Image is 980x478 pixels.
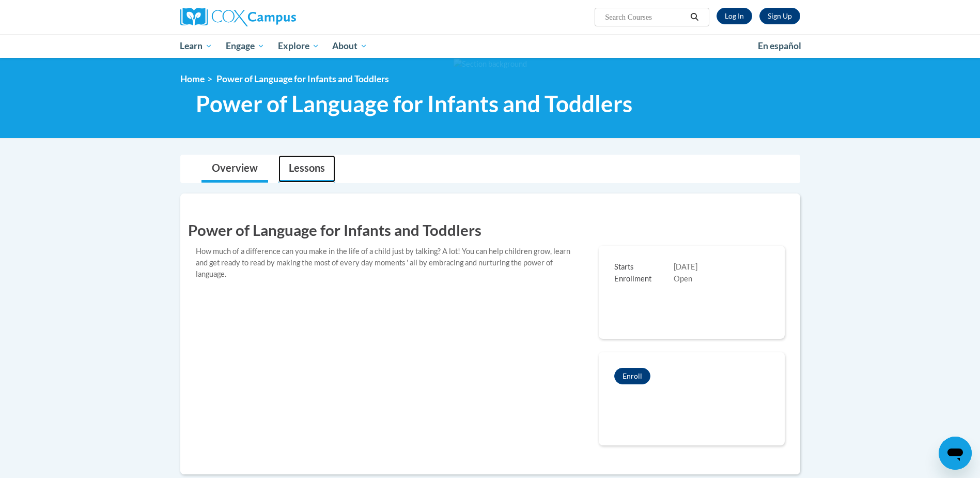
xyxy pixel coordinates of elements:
span: About [332,40,367,52]
a: About [325,34,374,58]
a: Overview [201,155,268,183]
span: Power of Language for Infants and Toddlers [216,73,389,84]
a: Cox Campus [180,8,377,26]
img: Cox Campus [180,8,296,26]
h1: Power of Language for Infants and Toddlers [188,219,792,241]
span: Learn [180,40,212,52]
button: Power of Language for Infants and Toddlers [614,368,650,384]
a: Log In [717,8,752,24]
span: Starts [614,262,674,273]
a: Explore [271,34,326,58]
iframe: Button to launch messaging window [939,437,972,470]
span: [DATE] [674,262,697,271]
a: En español [751,35,808,57]
a: Home [180,73,205,84]
div: How much of a difference can you make in the life of a child just by talking? A lot! You can help... [188,246,591,280]
span: Power of Language for Infants and Toddlers [196,90,632,117]
a: Engage [219,34,271,58]
a: Learn [174,34,220,58]
div: Main menu [165,34,816,58]
input: Search Courses [604,11,687,23]
span: Engage [226,40,265,52]
span: Explore [278,40,319,52]
span: Enrollment [614,274,674,285]
span: En español [758,40,801,51]
a: Lessons [278,155,335,183]
img: Section background [454,58,527,70]
button: Search [687,11,702,23]
a: Register [759,8,800,24]
span: Open [674,274,692,283]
